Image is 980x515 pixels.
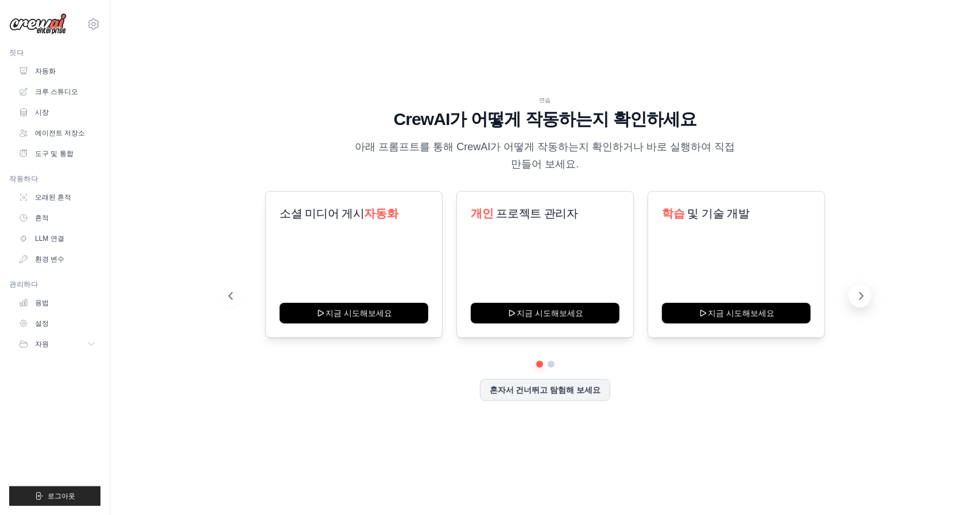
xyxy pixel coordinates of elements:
[14,103,100,122] a: 시장
[471,303,619,323] button: 지금 시도해보세요
[471,207,493,220] font: 개인
[35,193,71,201] font: 오래된 흔적
[9,49,24,57] font: 짓다
[35,214,49,222] font: 흔적
[14,83,100,101] a: 크루 스튜디오
[14,209,100,227] a: 흔적
[35,67,56,75] font: 자동화
[35,340,49,348] font: 자원
[394,110,697,128] font: CrewAI가 어떻게 작동하는지 확인하세요
[923,460,980,515] div: 대화하다
[14,124,100,142] a: 에이전트 저장소
[490,385,601,395] font: 혼자서 건너뛰고 탐험해 보세요
[35,150,73,158] font: 도구 및 통합
[708,309,774,318] font: 지금 시도해보세요
[355,141,735,169] font: 아래 프롬프트를 통해 CrewAI가 어떻게 작동하는지 확인하거나 바로 실행하여 직접 만들어 보세요.
[364,207,398,220] font: 자동화
[35,129,85,137] font: 에이전트 저장소
[480,379,611,401] button: 혼자서 건너뛰고 탐험해 보세요
[662,207,684,220] font: 학습
[14,294,100,312] a: 용법
[14,145,100,163] a: 도구 및 통합
[35,319,49,327] font: 설정
[35,235,64,243] font: LLM 연결
[539,97,552,103] font: 연습
[280,303,428,323] button: 지금 시도해보세요
[9,13,67,35] img: 심벌 마크
[14,335,100,353] button: 자원
[48,492,76,500] font: 로그아웃
[14,188,100,206] a: 오래된 흔적
[9,486,100,506] button: 로그아웃
[35,108,49,116] font: 시장
[496,207,578,220] font: 프로젝트 관리자
[35,255,64,263] font: 환경 변수
[35,299,49,307] font: 용법
[14,250,100,268] a: 환경 변수
[662,303,811,323] button: 지금 시도해보세요
[517,309,583,318] font: 지금 시도해보세요
[14,62,100,80] a: 자동화
[14,229,100,248] a: LLM 연결
[9,280,38,288] font: 관리하다
[9,175,38,183] font: 작동하다
[325,309,392,318] font: 지금 시도해보세요
[280,207,365,220] font: 소셜 미디어 게시
[688,207,750,220] font: 및 기술 개발
[14,314,100,333] a: 설정
[35,88,78,96] font: 크루 스튜디오
[923,460,980,515] iframe: 채팅 위젯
